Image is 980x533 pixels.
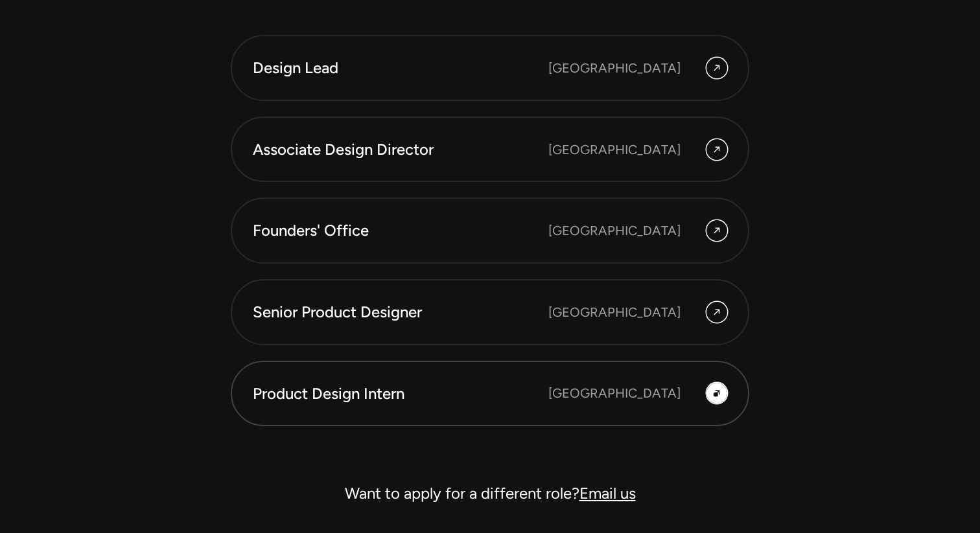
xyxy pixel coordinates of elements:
[253,301,548,323] div: Senior Product Designer
[231,117,749,183] a: Associate Design Director [GEOGRAPHIC_DATA]
[231,35,749,101] a: Design Lead [GEOGRAPHIC_DATA]
[231,279,749,345] a: Senior Product Designer [GEOGRAPHIC_DATA]
[253,139,548,161] div: Associate Design Director
[548,140,681,159] div: [GEOGRAPHIC_DATA]
[231,198,749,264] a: Founders' Office [GEOGRAPHIC_DATA]
[548,58,681,78] div: [GEOGRAPHIC_DATA]
[231,361,749,427] a: Product Design Intern [GEOGRAPHIC_DATA]
[548,302,681,322] div: [GEOGRAPHIC_DATA]
[579,484,636,503] a: Email us
[548,221,681,240] div: [GEOGRAPHIC_DATA]
[231,478,749,509] div: Want to apply for a different role?
[548,383,681,403] div: [GEOGRAPHIC_DATA]
[253,383,548,405] div: Product Design Intern
[253,220,548,242] div: Founders' Office
[253,57,548,79] div: Design Lead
